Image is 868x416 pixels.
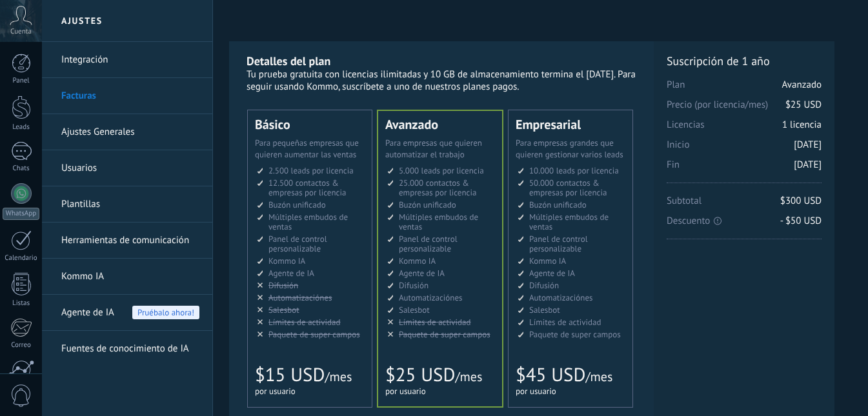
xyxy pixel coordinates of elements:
li: Usuarios [42,150,212,186]
span: Paquete de super campos [399,329,490,340]
span: Panel de control personalizable [529,233,588,254]
span: Múltiples embudos de ventas [529,212,609,232]
div: Chats [3,164,40,173]
span: - $50 USD [780,215,822,227]
span: por usuario [385,386,426,397]
span: Automatizaciónes [268,292,332,303]
span: Pruébalo ahora! [132,306,199,319]
span: [DATE] [794,139,822,151]
li: Facturas [42,78,212,114]
div: Calendario [3,254,40,262]
span: $25 USD [385,362,455,387]
span: 2.500 leads por licencia [268,165,354,176]
span: Para empresas que quieren automatizar el trabajo [385,137,482,160]
span: $25 USD [785,99,822,111]
span: Subtotal [667,195,822,215]
span: Paquete de super campos [529,329,621,340]
span: Límites de actividad [399,317,471,328]
li: Fuentes de conocimiento de IA [42,331,212,366]
span: $45 USD [516,362,585,387]
a: Plantillas [61,186,199,223]
span: por usuario [255,386,296,397]
div: Listas [3,299,40,308]
span: Buzón unificado [399,199,456,210]
span: Panel de control personalizable [399,233,458,254]
span: Fin [667,159,822,179]
span: Agente de IA [529,268,575,279]
span: Difusión [399,280,429,291]
li: Plantillas [42,186,212,223]
span: 25.000 contactos & empresas por licencia [399,177,476,198]
span: 5.000 leads por licencia [399,165,484,176]
li: Herramientas de comunicación [42,223,212,259]
li: Kommo IA [42,259,212,295]
span: Avanzado [782,79,822,91]
span: Para pequeñas empresas que quieren aumentar las ventas [255,137,359,160]
span: Precio (por licencia/mes) [667,99,822,119]
span: Licencias [667,119,822,139]
span: Kommo IA [268,255,305,266]
span: /mes [455,368,482,385]
a: Usuarios [61,150,199,186]
span: Límites de actividad [529,317,601,328]
span: Límites de actividad [268,317,341,328]
span: por usuario [516,386,556,397]
li: Ajustes Generales [42,114,212,150]
span: Agente de IA [61,295,114,331]
div: Básico [255,118,365,131]
span: Plan [667,79,822,99]
span: $15 USD [255,362,325,387]
a: Ajustes Generales [61,114,199,150]
div: WhatsApp [3,208,39,220]
a: Facturas [61,78,199,114]
a: Kommo IA [61,259,199,295]
span: Agente de IA [268,268,314,279]
span: 12.500 contactos & empresas por licencia [268,177,346,198]
span: Descuento [667,215,822,227]
div: Empresarial [516,118,625,131]
span: 10.000 leads por licencia [529,165,619,176]
div: Tu prueba gratuita con licencias ilimitadas y 10 GB de almacenamiento termina el [DATE]. Para seg... [247,68,638,93]
span: Agente de IA [399,268,445,279]
span: 50.000 contactos & empresas por licencia [529,177,607,198]
span: Salesbot [399,304,430,315]
span: Buzón unificado [529,199,587,210]
span: Automatizaciónes [399,292,463,303]
span: Automatizaciónes [529,292,593,303]
span: Cuenta [10,28,32,36]
span: Buzón unificado [268,199,326,210]
span: Inicio [667,139,822,159]
span: $300 USD [780,195,822,207]
span: 1 licencia [782,119,822,131]
span: Difusión [268,280,298,291]
div: Leads [3,123,40,132]
span: Salesbot [268,304,299,315]
span: Salesbot [529,304,560,315]
li: Integración [42,42,212,78]
span: Difusión [529,280,559,291]
span: Kommo IA [529,255,566,266]
span: /mes [585,368,612,385]
span: Múltiples embudos de ventas [268,212,348,232]
span: Suscripción de 1 año [667,54,822,68]
a: Integración [61,42,199,78]
b: Detalles del plan [247,54,330,68]
span: Kommo IA [399,255,436,266]
span: Panel de control personalizable [268,233,327,254]
span: Paquete de super campos [268,329,360,340]
div: Correo [3,341,40,350]
a: Agente de IA Pruébalo ahora! [61,295,199,331]
div: Avanzado [385,118,495,131]
span: [DATE] [794,159,822,171]
span: Para empresas grandes que quieren gestionar varios leads [516,137,623,160]
span: Múltiples embudos de ventas [399,212,478,232]
a: Fuentes de conocimiento de IA [61,331,199,367]
div: Panel [3,77,40,85]
li: Agente de IA [42,295,212,331]
a: Herramientas de comunicación [61,223,199,259]
span: /mes [325,368,352,385]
